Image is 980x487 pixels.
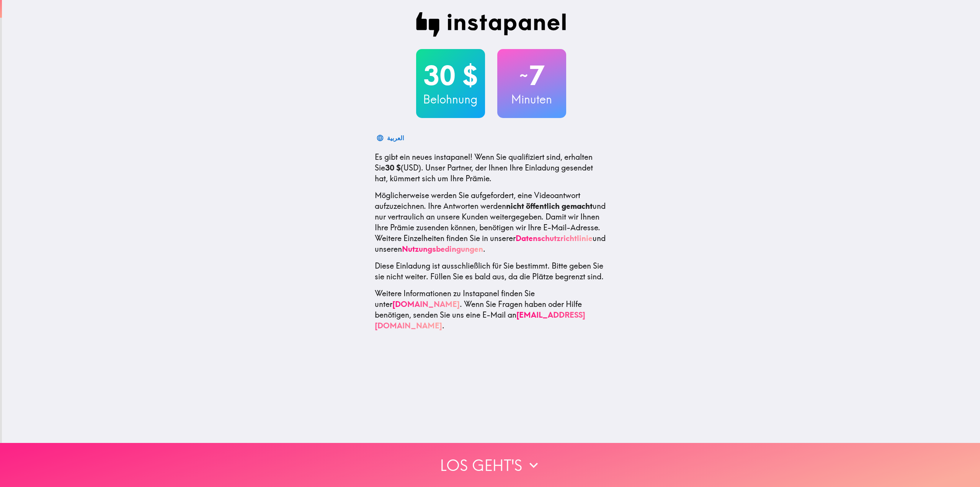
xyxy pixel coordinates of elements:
p: Diese Einladung ist ausschließlich für Sie bestimmt. Bitte geben Sie sie nicht weiter. Füllen Sie... [375,261,608,282]
a: [EMAIL_ADDRESS][DOMAIN_NAME] [375,310,585,330]
span: Es gibt ein neues instapanel! [375,152,472,162]
b: 30 $ [385,163,401,172]
button: العربية [375,130,407,146]
div: العربية [387,133,404,143]
a: [DOMAIN_NAME] [392,299,460,309]
h2: 30 $ [416,60,485,91]
p: Weitere Informationen zu Instapanel finden Sie unter . Wenn Sie Fragen haben oder Hilfe benötigen... [375,288,608,331]
h2: 7 [497,60,566,91]
a: Nutzungsbedingungen [402,244,483,254]
h3: Minuten [497,91,566,107]
a: Datenschutzrichtlinie [516,233,593,243]
h3: Belohnung [416,91,485,107]
p: Wenn Sie qualifiziert sind, erhalten Sie (USD) . Unser Partner, der Ihnen Ihre Einladung gesendet... [375,152,608,184]
span: ~ [518,64,529,87]
b: nicht öffentlich gemacht [506,201,593,211]
img: Instapanel [416,12,566,37]
p: Möglicherweise werden Sie aufgefordert, eine Videoantwort aufzuzeichnen. Ihre Antworten werden un... [375,190,608,254]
